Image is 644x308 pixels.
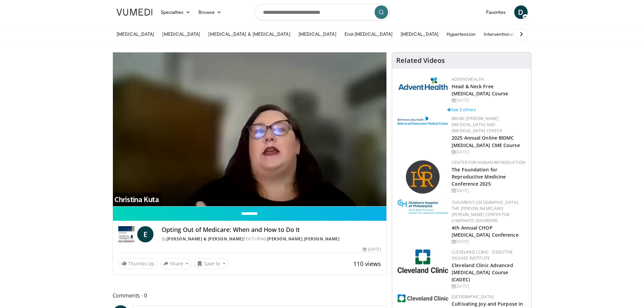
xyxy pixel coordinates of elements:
a: [PERSON_NAME] [304,236,340,242]
img: 26c3db21-1732-4825-9e63-fd6a0021a399.jpg.150x105_q85_autocrop_double_scale_upscale_version-0.2.jpg [398,249,448,273]
a: BIDMC [PERSON_NAME][MEDICAL_DATA] and [MEDICAL_DATA] Center [452,116,502,134]
img: Roetzel & Andress [118,226,135,242]
span: 110 views [353,260,381,268]
h4: Opting Out of Medicare: When and How to Do It [162,226,381,234]
a: [MEDICAL_DATA] [113,27,159,41]
a: E [137,226,153,242]
a: [PERSON_NAME] & [PERSON_NAME] [167,236,244,242]
a: End-[MEDICAL_DATA] [340,27,397,41]
a: Children’s [GEOGRAPHIC_DATA], The [PERSON_NAME] and [PERSON_NAME] Center for Lymphatic Disorders [452,199,519,223]
input: Search topics, interventions [255,4,390,20]
a: Cleveland Clinic Advanced [MEDICAL_DATA] Course (CADEC) [452,262,513,283]
img: 5c3c682d-da39-4b33-93a5-b3fb6ba9580b.jpg.150x105_q85_autocrop_double_scale_upscale_version-0.2.jpg [398,76,448,90]
div: [DATE] [452,188,526,194]
div: [DATE] [363,246,381,253]
a: Thumbs Up [118,258,158,269]
div: [DATE] [452,97,526,103]
a: 4th Annual CHOP [MEDICAL_DATA] Conference [452,224,519,238]
a: Cleveland Clinic - Digestive Disease Institute [452,249,513,261]
div: [DATE] [452,283,526,289]
span: Comments 0 [113,291,387,300]
div: By FEATURING , [162,236,381,242]
a: Browse [194,5,225,19]
div: [DATE] [452,149,526,155]
h4: Related Videos [396,56,445,65]
img: 1ef99228-8384-4f7a-af87-49a18d542794.png.150x105_q85_autocrop_double_scale_upscale_version-0.2.jpg [398,294,448,302]
a: [GEOGRAPHIC_DATA] [452,294,494,300]
a: 2025 Annual Online BIDMC [MEDICAL_DATA] CME Course [452,135,520,148]
a: [MEDICAL_DATA] [397,27,443,41]
a: Interventional Nephrology [480,27,544,41]
a: AdventHealth [452,76,484,82]
video-js: Video Player [113,52,387,207]
button: Save to [194,258,229,269]
a: Hypertension [443,27,480,41]
div: [DATE] [452,239,526,245]
a: [PERSON_NAME] [267,236,303,242]
a: Favorites [482,5,510,19]
button: Share [160,258,192,269]
img: c96b19ec-a48b-46a9-9095-935f19585444.png.150x105_q85_autocrop_double_scale_upscale_version-0.2.png [398,116,448,125]
a: The Foundation for Reproductive Medicine Conference 2025 [452,166,506,187]
a: See 3 others [447,106,476,113]
a: D [514,5,528,19]
img: ffa5faa8-5a43-44fb-9bed-3795f4b5ac57.jpg.150x105_q85_autocrop_double_scale_upscale_version-0.2.jpg [398,199,448,214]
a: [MEDICAL_DATA] [294,27,340,41]
img: VuMedi Logo [117,9,152,16]
a: Center for Human Reproduction [452,160,525,165]
a: [MEDICAL_DATA] [158,27,204,41]
a: Head & Neck Free [MEDICAL_DATA] Course [452,83,508,97]
a: [MEDICAL_DATA] & [MEDICAL_DATA] [204,27,294,41]
a: Specialties [157,5,195,19]
img: c058e059-5986-4522-8e32-16b7599f4943.png.150x105_q85_autocrop_double_scale_upscale_version-0.2.png [405,160,441,195]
